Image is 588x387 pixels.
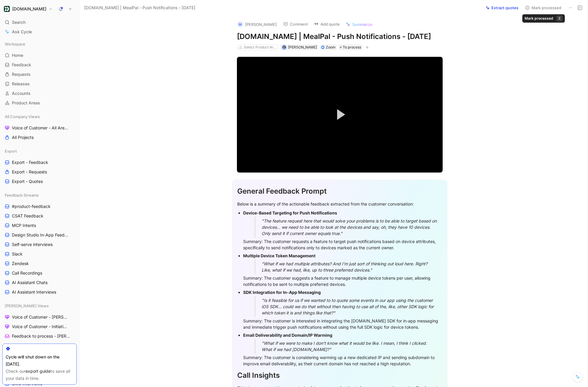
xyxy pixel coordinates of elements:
[12,270,42,276] span: Call Recordings
[2,211,77,220] a: CSAT Feedback
[2,123,77,132] a: Voice of Customer - All Areas
[2,269,77,278] a: Call Recordings
[12,125,68,131] span: Voice of Customer - All Areas
[12,203,51,209] span: #product-feedback
[243,210,337,215] strong: Device-Based Targeting for Push Notifications
[12,333,70,339] span: Feedback to process - [PERSON_NAME]
[237,370,442,381] div: Call Insights
[12,289,56,295] span: AI Assistant Interviews
[2,288,77,297] a: AI Assistant Interviews
[2,51,77,60] a: Home
[12,343,69,349] span: Quotes to link - [PERSON_NAME]
[556,15,562,21] div: E
[237,57,443,173] div: Video Player
[2,221,77,230] a: MCP Intents
[2,133,77,142] a: All Projects
[5,114,40,120] span: All Company Views
[12,19,26,26] span: Search
[2,231,77,239] a: Design Studio In-App Feedback
[2,341,77,350] a: Quotes to link - [PERSON_NAME]
[237,201,442,207] div: Below is a summary of the actionable feedback extracted from the customer conversation:
[243,318,442,330] div: Summary: The customer is interested in integrating the [DOMAIN_NAME] SDK for in-app messaging and...
[282,46,286,49] img: avatar
[12,223,36,228] span: MCP Intents
[2,40,77,48] div: Workspace
[5,148,17,154] span: Export
[243,354,442,367] div: Summary: The customer is considering warming up a new dedicated IP and sending subdomain to impro...
[12,6,46,12] h1: [DOMAIN_NAME]
[311,20,342,28] button: Add quote
[235,20,279,29] button: M[PERSON_NAME]
[12,324,69,330] span: Voice of Customer - Initiatives
[2,5,54,13] button: Customer.io[DOMAIN_NAME]
[288,45,317,49] span: [PERSON_NAME]
[237,186,442,197] div: General Feedback Prompt
[6,368,73,382] div: Check our to save all your data in time.
[12,261,29,267] span: Zendesk
[2,250,77,258] a: Slack
[12,81,30,87] span: Releases
[2,147,77,186] div: ExportExport - FeedbackExport - RequestsExport - Quotes
[12,251,23,257] span: Slack
[2,18,77,27] div: Search
[262,261,438,273] div: "What if we had multiple attributes? And I'm just sort of thinking out loud here. Right? Like, wh...
[2,322,77,331] a: Voice of Customer - Initiatives
[2,191,77,200] div: Feedback Streams
[2,191,77,297] div: Feedback Streams#product-feedbackCSAT FeedbackMCP IntentsDesign Studio In-App FeedbackSelf-serve ...
[12,213,43,219] span: CSAT Feedback
[2,313,77,322] a: Voice of Customer - [PERSON_NAME]
[326,101,353,128] button: Play Video
[343,44,361,50] span: To process
[522,4,564,12] button: Mark processed
[12,314,70,320] span: Voice of Customer - [PERSON_NAME]
[12,28,32,35] span: Ask Cycle
[12,232,69,238] span: Design Studio In-App Feedback
[5,41,25,47] span: Workspace
[244,44,277,50] div: Select Product Areas
[483,4,521,12] button: Extract quotes
[5,192,39,198] span: Feedback Streams
[2,332,77,341] a: Feedback to process - [PERSON_NAME]
[2,112,77,142] div: All Company ViewsVoice of Customer - All AreasAll Projects
[12,280,48,286] span: AI Assistant Chats
[12,159,48,165] span: Export - Feedback
[243,253,315,258] strong: Multiple Device Token Management
[2,158,77,167] a: Export - Feedback
[2,79,77,88] a: Releases
[12,90,31,96] span: Accounts
[4,6,10,12] img: Customer.io
[352,22,372,27] span: Summarize
[12,242,53,247] span: Self-serve interviews
[12,62,31,68] span: Feedback
[237,21,243,27] div: M
[262,297,438,316] div: "Is it feasible for us if we wanted to to quote some events in our app using the customer iOS SDK...
[2,70,77,79] a: Requests
[12,52,23,58] span: Home
[326,44,336,50] div: Zoom
[237,32,443,41] h1: [DOMAIN_NAME] | MealPal - Push Notifications - [DATE]
[2,98,77,107] a: Product Areas
[5,303,49,309] span: [PERSON_NAME] Views
[339,44,362,50] div: To process
[243,333,332,338] strong: Email Deliverability and Domain/IP Warming
[2,167,77,176] a: Export - Requests
[2,89,77,98] a: Accounts
[243,238,442,251] div: Summary: The customer requests a feature to target push notifications based on device attributes,...
[262,340,438,352] div: "What if we were to make I don't know what it would be like. I mean, I think I clicked. What if w...
[2,301,77,310] div: [PERSON_NAME] Views
[2,202,77,211] a: #product-feedback
[12,100,40,106] span: Product Areas
[2,147,77,156] div: Export
[2,259,77,268] a: Zendesk
[12,134,34,140] span: All Projects
[12,71,31,77] span: Requests
[2,60,77,69] a: Feedback
[343,20,375,29] button: Summarize
[12,169,47,175] span: Export - Requests
[2,27,77,36] a: Ask Cycle
[2,278,77,287] a: AI Assistant Chats
[243,290,321,295] strong: SDK Integration for In-App Messaging
[2,112,77,121] div: All Company Views
[26,369,51,374] a: export guide
[243,275,442,287] div: Summary: The customer suggests a feature to manage multiple device tokens per user, allowing noti...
